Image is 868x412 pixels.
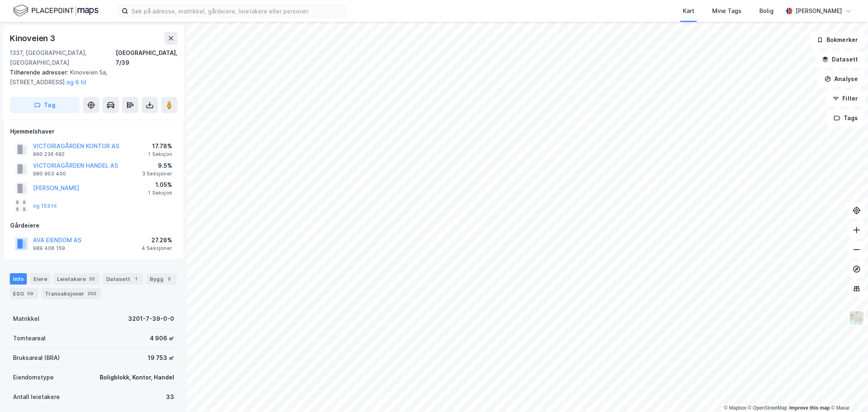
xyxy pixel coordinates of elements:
button: Analyse [818,71,865,87]
div: ESG [10,288,38,299]
div: Mine Tags [712,6,741,16]
img: Z [849,310,864,326]
div: Transaksjoner [42,288,101,299]
div: 4 906 ㎡ [150,333,174,343]
button: Bokmerker [810,32,865,48]
div: Bolig [759,6,774,16]
div: Bygg [146,273,177,285]
div: Hjemmelshaver [10,127,177,136]
span: Tilhørende adresser: [10,69,70,76]
div: Kart [683,6,694,16]
iframe: Chat Widget [827,373,868,412]
div: 27.28% [142,235,172,245]
div: Bruksareal (BRA) [13,353,60,363]
div: 17.78% [148,141,172,151]
div: 250 [86,289,98,298]
div: Antall leietakere [13,392,60,402]
div: 990 236 682 [33,151,65,158]
div: 1 Seksjon [148,190,172,196]
div: 989 406 159 [33,245,65,252]
div: 1 Seksjon [148,151,172,158]
div: Kinoveien 3 [10,32,57,45]
div: Leietakere [54,273,100,285]
div: Datasett [103,273,143,285]
div: 3201-7-39-0-0 [128,314,174,324]
div: 5 [165,275,173,283]
div: Kinoveien 5a, [STREET_ADDRESS] [10,68,171,87]
div: 19 753 ㎡ [148,353,174,363]
div: 1 [132,275,140,283]
div: Kontrollprogram for chat [827,373,868,412]
div: Gårdeiere [10,221,177,230]
button: Datasett [815,51,865,68]
div: 980 903 400 [33,171,66,177]
div: Eiere [30,273,50,285]
div: Info [10,273,27,285]
div: Matrikkel [13,314,39,324]
div: 1337, [GEOGRAPHIC_DATA], [GEOGRAPHIC_DATA] [10,48,116,68]
div: Eiendomstype [13,373,54,382]
button: Tags [827,110,865,126]
button: Filter [826,90,865,107]
input: Søk på adresse, matrikkel, gårdeiere, leietakere eller personer [128,5,345,17]
div: 3 Seksjoner [142,171,172,177]
a: Mapbox [724,405,746,411]
a: OpenStreetMap [748,405,787,411]
div: [GEOGRAPHIC_DATA], 7/39 [116,48,177,68]
div: 1.05% [148,180,172,190]
div: 59 [26,289,35,298]
div: 9.5% [142,161,172,171]
div: Tomteareal [13,333,46,343]
button: Tag [10,97,80,113]
img: logo.f888ab2527a4732fd821a326f86c7f29.svg [13,4,98,18]
div: 33 [166,392,174,402]
div: 33 [87,275,96,283]
div: 4 Seksjoner [142,245,172,252]
a: Improve this map [789,405,830,411]
div: Boligblokk, Kontor, Handel [100,373,174,382]
div: [PERSON_NAME] [796,6,842,16]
